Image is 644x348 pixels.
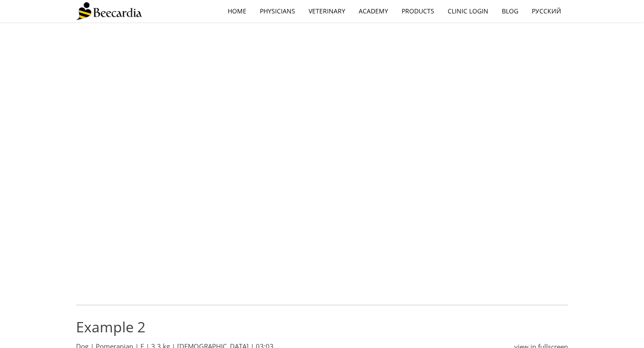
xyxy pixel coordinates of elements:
[441,1,495,21] a: Clinic Login
[253,1,302,21] a: Physicians
[76,2,142,20] img: Beecardia
[76,317,145,336] span: Example 2
[495,1,525,21] a: Blog
[302,1,352,21] a: Veterinary
[352,1,395,21] a: Academy
[221,1,253,21] a: home
[395,1,441,21] a: Products
[525,1,568,21] a: Русский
